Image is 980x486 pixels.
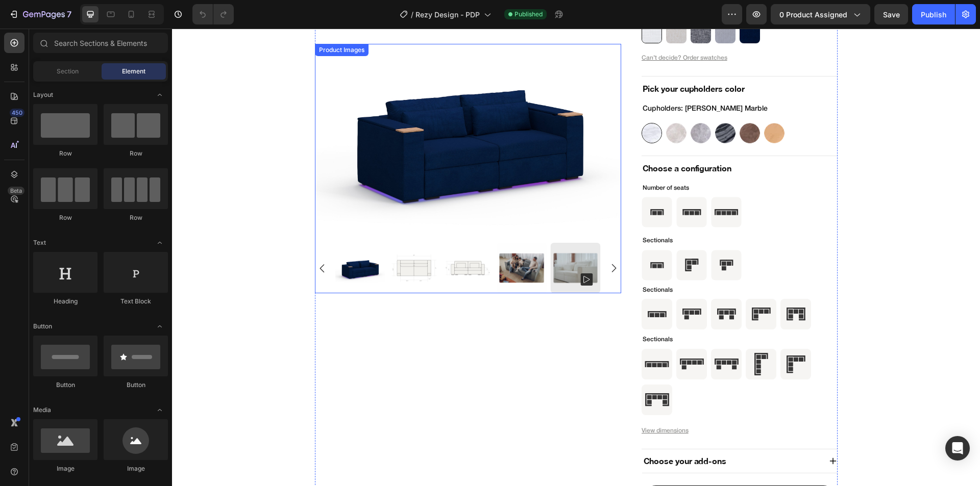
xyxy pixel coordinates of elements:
[152,402,168,418] span: Toggle open
[4,4,76,24] button: 7
[771,4,870,24] button: 0 product assigned
[33,322,52,331] span: Button
[192,4,234,24] div: Undo/Redo
[152,87,168,103] span: Toggle open
[471,208,610,216] p: Sectionals
[470,25,555,34] a: Can’t decide? Order swatches
[67,8,71,20] p: 7
[145,17,194,26] div: Product Images
[471,55,665,66] p: Pick your cupholders color
[470,75,597,86] legend: Cupholders: [PERSON_NAME] Marble
[471,258,610,266] p: Sectionals
[514,10,543,19] span: Published
[10,109,24,117] div: 450
[470,457,666,485] button: Add to cart &nbsp;
[470,398,517,406] a: View dimensions
[33,464,97,473] div: Image
[57,67,79,76] span: Section
[104,464,168,473] div: Image
[104,380,168,390] div: Button
[33,380,97,390] div: Button
[471,156,665,164] p: Number of seats
[779,9,847,20] span: 0 product assigned
[33,405,51,415] span: Media
[472,427,554,438] p: Choose your add-ons
[172,29,980,486] iframe: Design area
[33,297,97,306] div: Heading
[411,9,413,20] span: /
[471,135,665,145] p: Choose a configuration
[33,213,97,222] div: Row
[921,9,946,20] div: Publish
[104,149,168,158] div: Row
[33,149,97,158] div: Row
[435,233,448,245] button: Carousel Next Arrow
[152,235,168,251] span: Toggle open
[8,187,24,195] div: Beta
[471,307,610,315] p: Sectionals
[104,297,168,306] div: Text Block
[104,213,168,222] div: Row
[945,436,970,461] div: Open Intercom Messenger
[874,4,908,24] button: Save
[152,318,168,335] span: Toggle open
[122,67,145,76] span: Element
[33,90,53,99] span: Layout
[33,238,46,247] span: Text
[912,4,955,24] button: Publish
[415,9,480,20] span: Rezy Design - PDP
[33,33,168,53] input: Search Sections & Elements
[883,10,900,19] span: Save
